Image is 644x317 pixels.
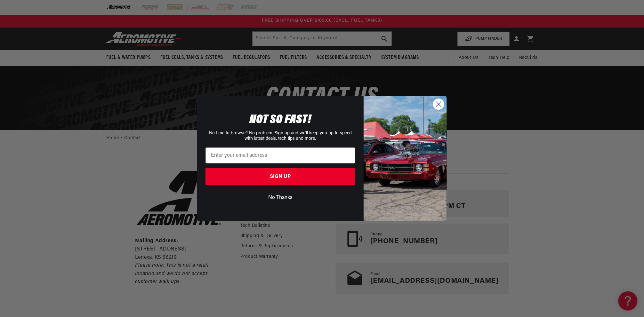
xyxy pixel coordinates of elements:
[205,192,355,204] button: No Thanks
[364,96,447,221] img: 85cdd541-2605-488b-b08c-a5ee7b438a35.jpeg
[205,147,355,163] input: Enter your email address
[209,131,352,141] span: No time to browse? No problem. Sign up and we'll keep you up to speed with latest deals, tech tip...
[205,168,355,185] button: SIGN UP
[250,114,311,126] span: NOT SO FAST!
[433,99,444,110] button: Close dialog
